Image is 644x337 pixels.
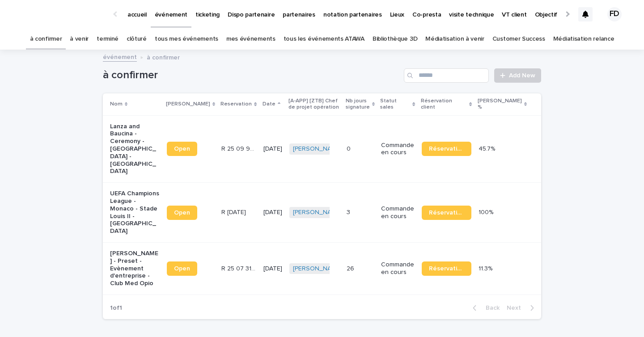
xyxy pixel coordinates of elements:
[288,96,340,113] p: [A-APP] [ZTB] Chef de projet opération
[553,29,614,50] a: Médiatisation relance
[509,72,535,79] span: Add New
[103,297,129,319] p: 1 of 1
[174,210,190,216] span: Open
[479,143,497,153] p: 45.7%
[263,99,275,109] p: Date
[480,305,500,311] span: Back
[492,29,545,50] a: Customer Success
[422,261,471,276] a: Réservation
[103,183,541,243] tr: UEFA Champions League - Monaco - Stade Louis II - [GEOGRAPHIC_DATA]OpenR [DATE]R [DATE] [DATE][PE...
[167,142,197,156] a: Open
[479,207,495,216] p: 100%
[263,209,282,216] p: [DATE]
[466,304,503,312] button: Back
[478,96,522,113] p: [PERSON_NAME] %
[97,29,119,50] a: terminé
[226,29,275,50] a: mes événements
[293,209,342,216] a: [PERSON_NAME]
[284,29,364,50] a: tous les événements ATAWA
[221,263,258,273] p: R 25 07 3166
[503,304,541,312] button: Next
[429,146,464,152] span: Réservation
[167,206,197,220] a: Open
[103,242,541,295] tr: [PERSON_NAME] - Preset - Evènement d'entreprise - Club Med OpioOpenR 25 07 3166R 25 07 3166 [DATE...
[103,69,400,82] h1: à confirmer
[347,263,356,273] p: 26
[110,190,160,235] p: UEFA Champions League - Monaco - Stade Louis II - [GEOGRAPHIC_DATA]
[422,142,471,156] a: Réservation
[221,207,248,216] p: R 25 09 1800
[110,250,160,287] p: [PERSON_NAME] - Preset - Evènement d'entreprise - Club Med Opio
[347,143,352,153] p: 0
[494,68,541,83] a: Add New
[507,305,526,311] span: Next
[220,99,252,109] p: Reservation
[404,68,489,83] input: Search
[166,99,210,109] p: [PERSON_NAME]
[381,142,414,157] p: Commande en cours
[110,99,123,109] p: Nom
[422,206,471,220] a: Réservation
[110,123,160,176] p: Lanza and Baucina - Ceremony - [GEOGRAPHIC_DATA] - [GEOGRAPHIC_DATA]
[429,210,464,216] span: Réservation
[293,145,342,153] a: [PERSON_NAME]
[293,265,342,273] a: [PERSON_NAME]
[221,143,258,153] p: R 25 09 953
[380,96,410,113] p: Statut sales
[607,7,622,21] div: FD
[425,29,484,50] a: Médiatisation à venir
[381,261,414,276] p: Commande en cours
[347,207,352,216] p: 3
[174,265,190,272] span: Open
[346,96,370,113] p: Nb jours signature
[127,29,147,50] a: clôturé
[479,263,494,273] p: 11.3%
[167,261,197,276] a: Open
[421,96,467,113] p: Réservation client
[103,51,137,62] a: événement
[373,29,417,50] a: Bibliothèque 3D
[18,5,105,23] img: Ls34BcGeRexTGTNfXpUC
[263,265,282,273] p: [DATE]
[174,146,190,152] span: Open
[381,205,414,220] p: Commande en cours
[155,29,218,50] a: tous mes événements
[263,145,282,153] p: [DATE]
[30,29,62,50] a: à confirmer
[429,265,464,272] span: Réservation
[147,52,180,62] p: à confirmer
[103,115,541,183] tr: Lanza and Baucina - Ceremony - [GEOGRAPHIC_DATA] - [GEOGRAPHIC_DATA]OpenR 25 09 953R 25 09 953 [D...
[70,29,89,50] a: à venir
